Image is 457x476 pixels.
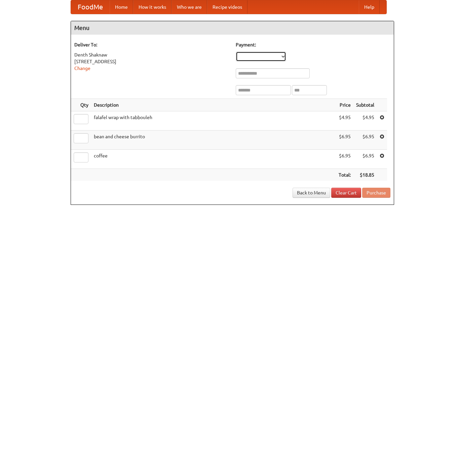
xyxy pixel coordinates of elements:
[71,0,110,14] a: FoodMe
[91,131,336,150] td: bean and cheese burrito
[336,99,353,111] th: Price
[91,111,336,131] td: falafel wrap with tabbouleh
[236,41,390,48] h5: Payment:
[336,111,353,131] td: $4.95
[71,99,91,111] th: Qty
[331,188,361,198] a: Clear Cart
[74,41,229,48] h5: Deliver To:
[362,188,390,198] button: Purchase
[353,111,377,131] td: $4.95
[293,188,330,198] a: Back to Menu
[74,51,229,58] div: Denth Shaknaw
[172,0,207,14] a: Who we are
[74,58,229,65] div: [STREET_ADDRESS]
[133,0,172,14] a: How it works
[71,21,394,35] h4: Menu
[353,131,377,150] td: $6.95
[353,150,377,169] td: $6.95
[336,150,353,169] td: $6.95
[336,169,353,181] th: Total:
[207,0,247,14] a: Recipe videos
[74,66,90,71] a: Change
[91,150,336,169] td: coffee
[353,99,377,111] th: Subtotal
[359,0,380,14] a: Help
[336,131,353,150] td: $6.95
[353,169,377,181] th: $18.85
[110,0,133,14] a: Home
[91,99,336,111] th: Description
